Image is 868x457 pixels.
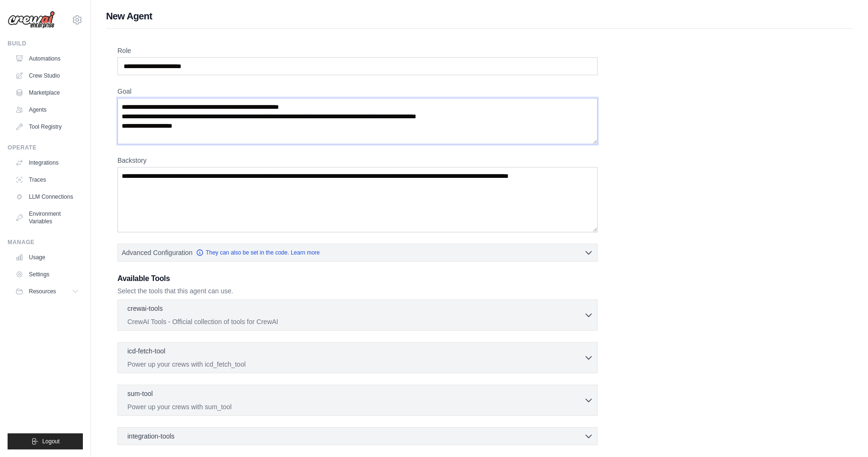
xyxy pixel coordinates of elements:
a: Usage [11,250,83,265]
p: CrewAI Tools - Official collection of tools for CrewAI [127,317,584,326]
img: Logo [8,11,55,29]
a: Agents [11,102,83,117]
button: Logout [8,433,83,449]
button: sum-tool Power up your crews with sum_tool [122,389,593,412]
a: Environment Variables [11,206,83,229]
div: Manage [8,238,83,246]
a: Automations [11,51,83,66]
span: Logout [42,438,60,445]
a: LLM Connections [11,189,83,204]
a: Tool Registry [11,119,83,134]
a: Marketplace [11,85,83,100]
a: Crew Studio [11,68,83,83]
p: Select the tools that this agent can use. [117,286,598,296]
button: Advanced Configuration They can also be set in the code. Learn more [118,244,597,261]
p: sum-tool [127,389,153,398]
button: crewai-tools CrewAI Tools - Official collection of tools for CrewAI [122,304,593,326]
button: icd-fetch-tool Power up your crews with icd_fetch_tool [122,346,593,369]
label: Backstory [117,156,598,165]
span: Resources [29,288,56,295]
a: Traces [11,172,83,187]
button: integration-tools [122,431,593,441]
p: icd-fetch-tool [127,346,165,356]
p: crewai-tools [127,304,163,313]
a: Settings [11,267,83,282]
div: Build [8,40,83,47]
p: Power up your crews with sum_tool [127,402,584,412]
label: Role [117,46,598,55]
a: They can also be set in the code. Learn more [196,249,320,256]
button: Resources [11,284,83,299]
h3: Available Tools [117,273,598,284]
p: Power up your crews with icd_fetch_tool [127,360,584,369]
a: Integrations [11,155,83,170]
label: Goal [117,87,598,96]
span: integration-tools [127,431,175,441]
h1: New Agent [106,9,853,23]
div: Operate [8,144,83,151]
span: Advanced Configuration [122,248,192,257]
